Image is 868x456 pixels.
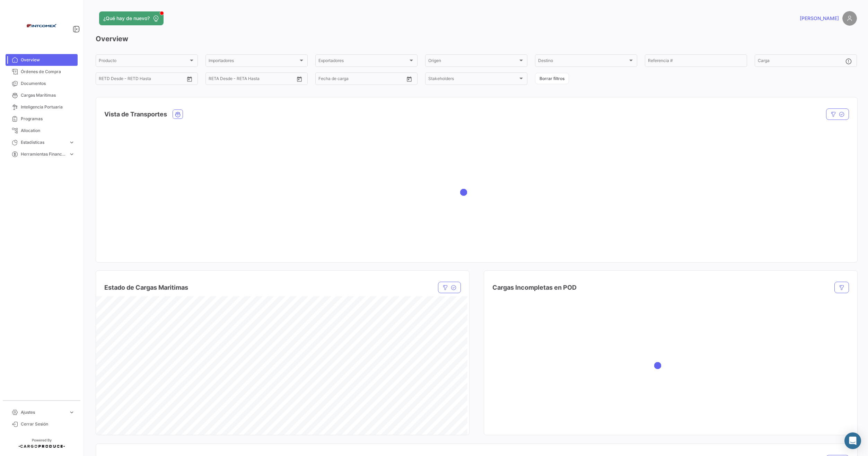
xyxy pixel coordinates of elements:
span: expand_more [69,139,75,146]
span: Stakeholders [428,77,518,82]
span: Ajustes [21,409,66,415]
input: Desde [209,77,209,82]
div: Abrir Intercom Messenger [844,432,861,449]
span: ¿Qué hay de nuevo? [103,15,150,22]
a: Documentos [6,78,78,89]
h4: Cargas Incompletas en POD [492,283,577,292]
span: Programas [21,116,75,122]
span: Allocation [21,128,75,134]
span: Exportadores [318,59,408,64]
input: Hasta [104,77,146,82]
h4: Estado de Cargas Maritimas [104,283,188,292]
span: Estadísticas [21,139,66,146]
img: intcomex.png [24,8,59,43]
a: Programas [6,113,78,125]
input: Hasta [214,77,256,82]
span: Overview [21,57,75,63]
span: Importadores [209,59,298,64]
span: Herramientas Financieras [21,151,66,157]
a: Overview [6,54,78,66]
span: Cerrar Sesión [21,421,75,427]
h3: Overview [96,34,857,44]
button: Open calendar [404,74,414,84]
span: expand_more [69,409,75,415]
button: Open calendar [294,74,305,84]
input: Desde [99,77,99,82]
a: Inteligencia Portuaria [6,101,78,113]
a: Cargas Marítimas [6,89,78,101]
img: placeholder-user.png [842,11,857,26]
span: Producto [99,59,188,64]
a: Órdenes de Compra [6,66,78,78]
h4: Vista de Transportes [104,109,167,119]
button: Borrar filtros [535,73,569,84]
span: [PERSON_NAME] [800,15,839,22]
span: Destino [538,59,628,64]
button: ¿Qué hay de nuevo? [99,11,164,25]
span: Origen [428,59,518,64]
input: Desde [318,77,319,82]
button: Open calendar [184,74,195,84]
span: Órdenes de Compra [21,69,75,75]
span: Inteligencia Portuaria [21,104,75,110]
span: Documentos [21,80,75,87]
span: expand_more [69,151,75,157]
a: Allocation [6,125,78,137]
span: Cargas Marítimas [21,92,75,98]
button: Ocean [173,110,183,119]
input: Hasta [324,77,366,82]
